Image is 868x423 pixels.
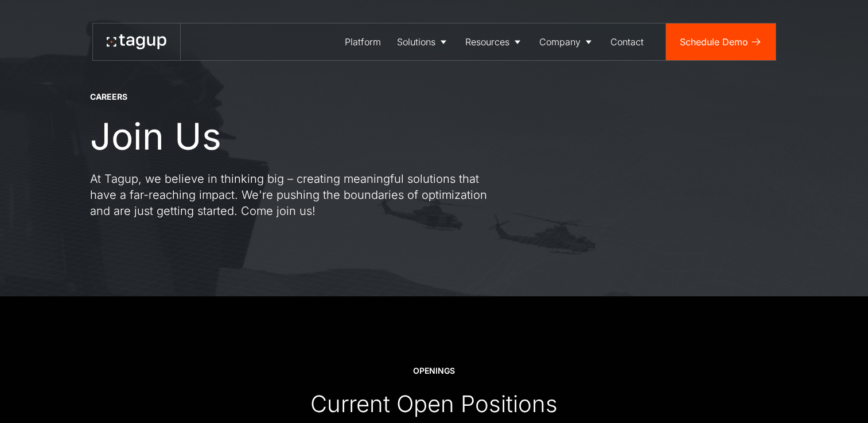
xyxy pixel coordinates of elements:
div: Contact [610,35,644,49]
div: Schedule Demo [680,35,748,49]
div: Solutions [397,35,435,49]
a: Schedule Demo [666,23,776,60]
a: Contact [602,23,652,60]
a: Solutions [389,23,457,60]
div: Company [539,35,581,49]
div: Current Open Positions [310,390,558,418]
p: At Tagup, we believe in thinking big – creating meaningful solutions that have a far-reaching imp... [90,171,503,219]
a: Platform [337,23,389,60]
div: OPENINGS [413,365,455,377]
h1: Join Us [90,116,221,157]
div: CAREERS [90,91,127,103]
div: Resources [465,35,509,49]
div: Platform [345,35,381,49]
a: Company [531,23,602,60]
a: Resources [457,23,531,60]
